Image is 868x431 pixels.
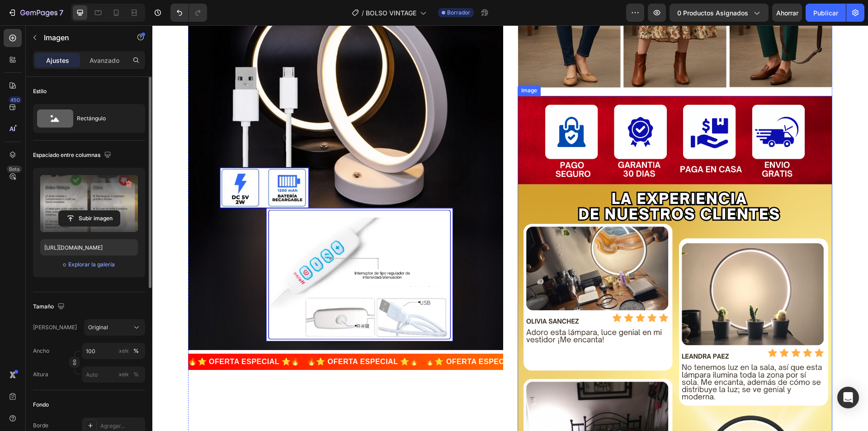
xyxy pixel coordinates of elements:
input: https://ejemplo.com/imagen.jpg [40,239,138,256]
font: % [133,371,139,378]
div: Deshacer/Rehacer [170,4,207,22]
button: Original [84,319,145,336]
font: Estilo [33,88,47,95]
font: Agregar... [100,422,125,429]
font: Publicar [813,9,838,17]
font: Rectángulo [77,115,106,122]
font: Imagen [44,33,69,42]
input: píxeles% [82,366,145,383]
div: Image [367,61,387,69]
button: % [118,369,129,380]
font: Explorar la galería [68,261,115,268]
iframe: Área de diseño [152,25,868,431]
button: Ahorrar [772,4,802,22]
font: 0 productos asignados [677,9,748,17]
div: 🔥⭐ OFERTA ESPECIAL ⭐🔥 🔥⭐ OFERTA ESPECIAL ⭐🔥 🔥⭐ OFERTA ESPECIAL ⭐🔥 🔥⭐ OFERTA ESPECIAL ⭐🔥 🔥⭐ OFERTA... [15,328,330,345]
font: % [133,347,139,354]
font: Original [88,324,108,331]
font: píxeles [114,347,132,354]
font: píxeles [114,371,132,378]
font: 7 [59,8,63,17]
font: Borde [33,422,48,429]
font: Tamaño [33,303,54,310]
font: Espaciado entre columnas [33,152,100,158]
font: Ahorrar [776,9,798,17]
button: píxeles [131,369,142,380]
div: Abrir Intercom Messenger [837,387,859,408]
button: Subir imagen [58,210,120,227]
button: 7 [4,4,67,22]
button: Explorar la galería [68,260,115,269]
p: Imagen [44,32,121,43]
button: 0 productos asignados [670,4,769,22]
button: píxeles [131,346,142,356]
font: Altura [33,371,48,378]
font: Ancho [33,347,49,354]
font: / [362,9,364,17]
font: Beta [9,166,19,172]
font: Fondo [33,401,49,408]
button: % [118,346,129,356]
button: Publicar [806,4,846,22]
font: BOLSO VINTAGE [366,9,416,17]
font: [PERSON_NAME] [33,324,77,331]
font: o [63,261,66,268]
font: Borrador [447,9,470,16]
font: Avanzado [90,57,119,64]
input: píxeles% [82,343,145,359]
font: 450 [10,97,20,103]
font: Ajustes [46,57,69,64]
